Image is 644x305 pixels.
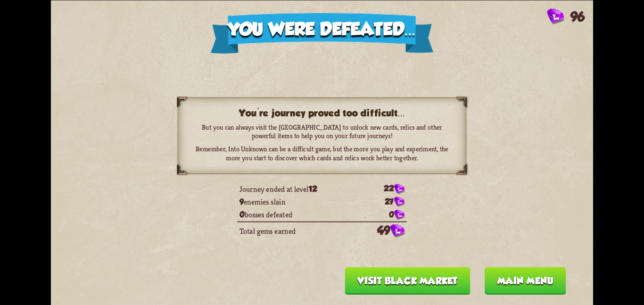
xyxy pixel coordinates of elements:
button: Main menu [485,267,566,294]
span: 0 [239,210,245,219]
img: Gem.png [394,184,405,194]
span: 12 [308,184,317,193]
td: Total gems earned [237,221,359,239]
td: Journey ended at level [237,182,359,195]
div: You were defeated... [210,13,433,53]
div: Gems [547,8,585,25]
img: Gem.png [394,209,405,220]
img: Gem.png [547,8,564,25]
img: Gem.png [390,224,405,238]
td: enemies slain [237,195,359,208]
button: Visit Black Market [345,267,471,294]
td: 22 [360,182,407,195]
td: 27 [360,195,407,208]
p: Remember, Into Unknown can be a difficult game, but the more you play and experiment, the more yo... [195,144,448,162]
td: 49 [360,221,407,239]
td: 0 [360,208,407,221]
img: Gem.png [394,197,405,207]
td: bosses defeated [237,208,359,221]
h3: You're journey proved too difficult... [195,107,448,118]
p: But you can always visit the [GEOGRAPHIC_DATA] to unlock new cards, relics and other powerful ite... [195,123,448,140]
span: 9 [239,197,244,206]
